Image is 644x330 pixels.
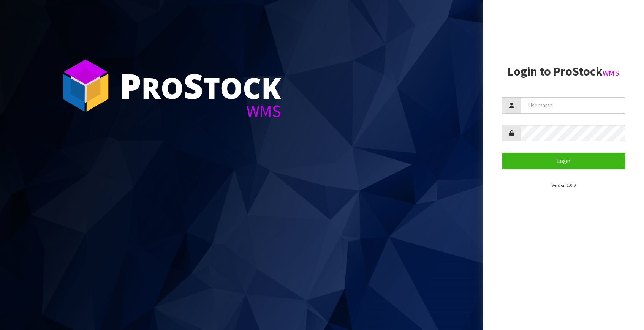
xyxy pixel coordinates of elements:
span: P [120,62,141,109]
div: ro tock [120,68,281,103]
img: ProStock Cube [57,57,114,114]
h2: Login to ProStock [502,65,625,78]
button: Login [502,153,625,169]
small: Version 1.0.0 [552,182,576,188]
div: WMS [120,103,281,120]
span: S [184,62,203,109]
small: WMS [603,68,619,78]
input: Username [521,97,625,114]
